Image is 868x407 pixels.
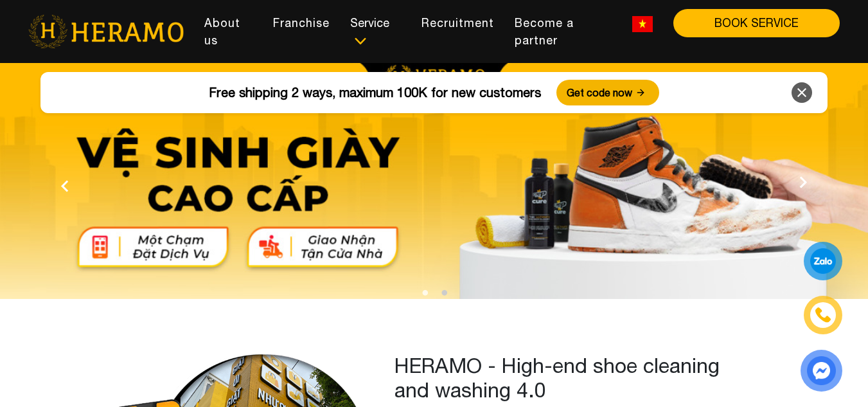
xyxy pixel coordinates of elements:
[632,16,653,32] img: vn-flag.png
[504,9,622,54] a: Become a partner
[353,35,367,48] img: subToggleIcon
[28,15,184,48] img: heramo-logo.png
[556,80,659,105] button: Get code now
[663,17,840,29] a: BOOK SERVICE
[209,85,541,100] font: Free shipping 2 ways, maximum 100K for new customers
[816,308,831,322] img: phone-icon
[394,354,720,402] font: HERAMO - High-end shoe cleaning and washing 4.0
[515,16,574,47] font: Become a partner
[714,16,799,30] font: BOOK SERVICE
[567,87,632,98] font: Get code now
[411,9,504,37] a: Recruitment
[194,9,263,54] a: About us
[421,16,494,30] font: Recruitment
[204,16,240,47] font: About us
[273,16,330,30] font: Franchise
[673,9,840,37] button: BOOK SERVICE
[263,9,340,37] a: Franchise
[350,16,389,30] font: Service
[806,298,840,332] a: phone-icon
